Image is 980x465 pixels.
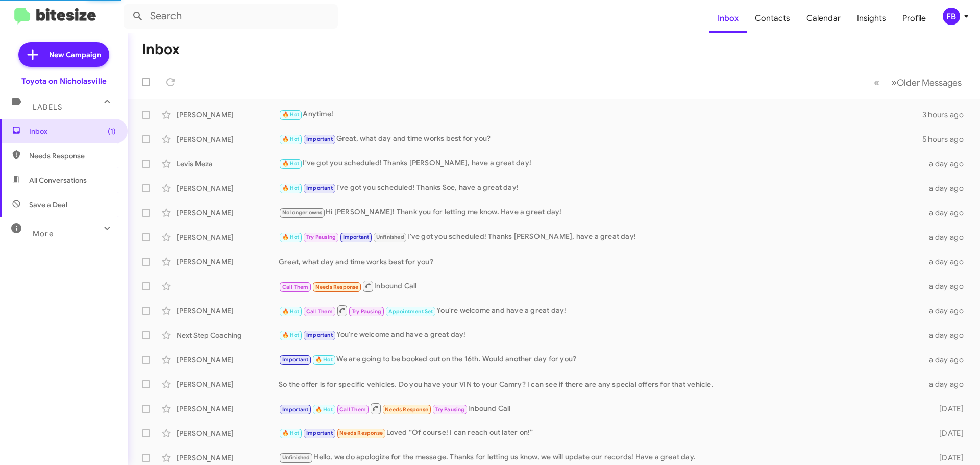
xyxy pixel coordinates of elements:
[874,76,879,89] span: «
[923,306,972,316] div: a day ago
[282,234,300,240] span: 🔥 Hot
[934,8,969,25] button: FB
[177,232,279,242] div: [PERSON_NAME]
[943,8,960,25] div: FB
[339,406,366,413] span: Call Them
[108,126,116,136] span: (1)
[279,354,923,365] div: We are going to be booked out on the 16th. Would another day for you?
[282,284,309,290] span: Call Them
[282,332,300,338] span: 🔥 Hot
[279,402,923,415] div: Inbound Call
[177,355,279,365] div: [PERSON_NAME]
[279,427,923,439] div: Loved “Of course! I can reach out later on!”
[376,234,404,240] span: Unfinished
[282,160,300,167] span: 🔥 Hot
[923,379,972,389] div: a day ago
[177,428,279,438] div: [PERSON_NAME]
[177,453,279,463] div: [PERSON_NAME]
[177,208,279,218] div: [PERSON_NAME]
[279,182,923,194] div: I've got you scheduled! Thanks Soe, have a great day!
[315,284,359,290] span: Needs Response
[282,209,323,216] span: No longer owns
[29,200,67,210] span: Save a Deal
[33,229,54,238] span: More
[279,304,923,317] div: You're welcome and have a great day!
[282,454,310,461] span: Unfinished
[177,404,279,414] div: [PERSON_NAME]
[923,428,972,438] div: [DATE]
[923,183,972,193] div: a day ago
[352,308,381,315] span: Try Pausing
[435,406,464,413] span: Try Pausing
[388,308,433,315] span: Appointment Set
[798,4,849,33] a: Calendar
[282,430,300,436] span: 🔥 Hot
[923,355,972,365] div: a day ago
[177,330,279,340] div: Next Step Coaching
[29,175,87,185] span: All Conversations
[385,406,428,413] span: Needs Response
[177,183,279,193] div: [PERSON_NAME]
[124,4,338,29] input: Search
[306,136,333,142] span: Important
[29,151,116,161] span: Needs Response
[923,257,972,267] div: a day ago
[923,232,972,242] div: a day ago
[747,4,798,33] a: Contacts
[33,103,62,112] span: Labels
[282,111,300,118] span: 🔥 Hot
[923,404,972,414] div: [DATE]
[279,379,923,389] div: So the offer is for specific vehicles. Do you have your VIN to your Camry? I can see if there are...
[177,257,279,267] div: [PERSON_NAME]
[29,126,116,136] span: Inbox
[306,185,333,191] span: Important
[279,329,923,341] div: You're welcome and have a great day!
[279,257,923,267] div: Great, what day and time works best for you?
[282,356,309,363] span: Important
[709,4,747,33] a: Inbox
[282,136,300,142] span: 🔥 Hot
[868,72,886,93] button: Previous
[922,110,972,120] div: 3 hours ago
[21,76,107,86] div: Toyota on Nicholasville
[923,330,972,340] div: a day ago
[282,308,300,315] span: 🔥 Hot
[923,453,972,463] div: [DATE]
[868,72,968,93] nav: Page navigation example
[177,110,279,120] div: [PERSON_NAME]
[891,76,897,89] span: »
[282,185,300,191] span: 🔥 Hot
[177,159,279,169] div: Levis Meza
[343,234,370,240] span: Important
[177,379,279,389] div: [PERSON_NAME]
[849,4,894,33] a: Insights
[923,281,972,291] div: a day ago
[279,207,923,218] div: Hi [PERSON_NAME]! Thank you for letting me know. Have a great day!
[897,77,962,88] span: Older Messages
[894,4,934,33] a: Profile
[279,280,923,292] div: Inbound Call
[18,42,109,67] a: New Campaign
[306,332,333,338] span: Important
[923,159,972,169] div: a day ago
[49,50,101,60] span: New Campaign
[177,306,279,316] div: [PERSON_NAME]
[279,133,922,145] div: Great, what day and time works best for you?
[306,234,336,240] span: Try Pausing
[282,406,309,413] span: Important
[177,134,279,144] div: [PERSON_NAME]
[339,430,383,436] span: Needs Response
[279,158,923,169] div: I've got you scheduled! Thanks [PERSON_NAME], have a great day!
[922,134,972,144] div: 5 hours ago
[306,308,333,315] span: Call Them
[279,231,923,243] div: I've got you scheduled! Thanks [PERSON_NAME], have a great day!
[142,41,180,58] h1: Inbox
[279,109,922,120] div: Anytime!
[315,406,333,413] span: 🔥 Hot
[885,72,968,93] button: Next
